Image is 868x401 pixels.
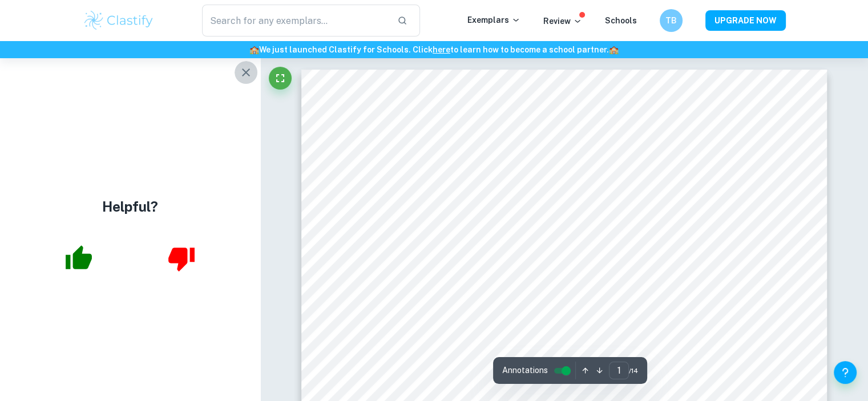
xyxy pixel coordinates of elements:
[433,45,450,54] a: here
[660,9,683,32] button: TB
[664,14,677,27] h6: TB
[609,45,619,54] span: 🏫
[502,364,548,376] span: Annotations
[202,5,389,37] input: Search for any exemplars...
[83,9,155,32] img: Clastify logo
[605,16,637,25] a: Schools
[543,15,582,27] p: Review
[249,45,259,54] span: 🏫
[2,43,866,56] h6: We just launched Clastify for Schools. Click to learn how to become a school partner.
[102,196,158,217] h4: Helpful?
[269,67,292,90] button: Fullscreen
[467,14,520,26] p: Exemplars
[705,10,786,31] button: UPGRADE NOW
[629,366,638,376] span: / 14
[834,361,857,384] button: Help and Feedback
